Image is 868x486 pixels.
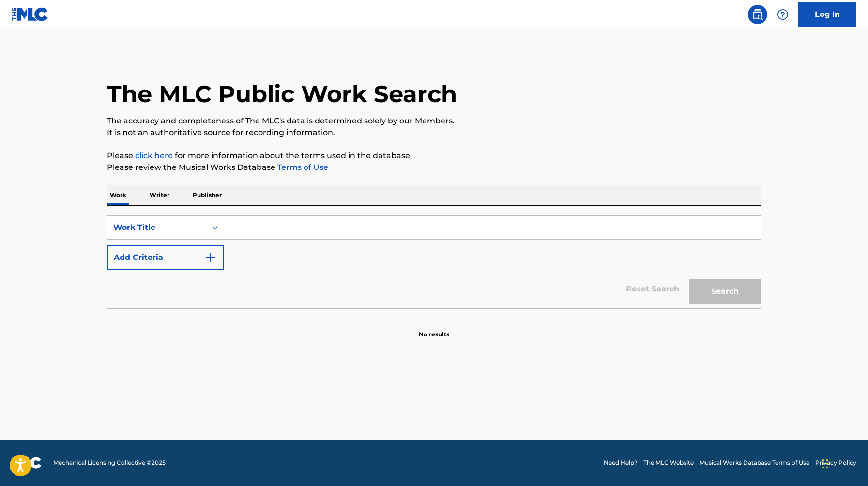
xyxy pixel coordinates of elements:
[205,252,216,263] img: 9d2ae6d4665cec9f34b9.svg
[822,449,828,478] div: Drag
[12,457,42,469] img: logo
[820,440,868,486] iframe: Chat Widget
[777,9,789,20] img: help
[275,163,328,172] a: Terms of Use
[107,162,761,173] p: Please review the Musical Works Database
[135,151,173,160] a: click here
[190,185,225,205] p: Publisher
[107,215,761,308] form: Search Form
[53,458,166,467] span: Mechanical Licensing Collective © 2025
[752,9,763,20] img: search
[107,115,761,127] p: The accuracy and completeness of The MLC's data is determined solely by our Members.
[604,458,638,467] a: Need Help?
[107,127,761,138] p: It is not an authoritative source for recording information.
[748,5,767,24] a: Public Search
[815,458,856,467] a: Privacy Policy
[700,458,809,467] a: Musical Works Database Terms of Use
[107,79,457,108] h1: The MLC Public Work Search
[643,458,694,467] a: The MLC Website
[419,319,449,339] p: No results
[12,7,49,21] img: MLC Logo
[113,222,200,233] div: Work Title
[107,150,761,162] p: Please for more information about the terms used in the database.
[107,185,129,205] p: Work
[773,5,792,24] div: Help
[147,185,172,205] p: Writer
[798,2,856,27] a: Log In
[107,245,224,270] button: Add Criteria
